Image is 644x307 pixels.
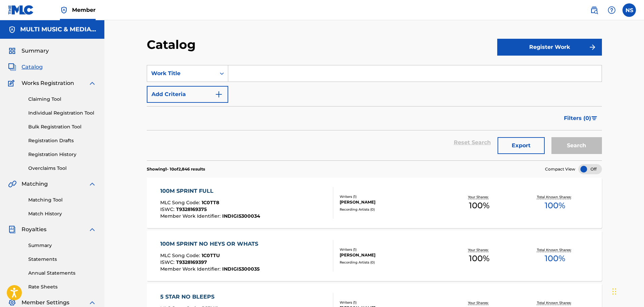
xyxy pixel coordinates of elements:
[202,252,220,258] span: 1C0TTU
[160,206,176,212] span: ISWC :
[160,293,258,301] div: 5 STAR NO BLEEPS
[22,63,43,71] span: Catalog
[88,180,96,188] img: expand
[340,260,441,265] div: Recording Artists ( 0 )
[176,259,207,265] span: T9328169397
[22,79,74,87] span: Works Registration
[28,210,96,217] a: Match History
[28,256,96,263] a: Statements
[468,247,490,252] p: Your Shares:
[88,79,96,87] img: expand
[28,151,96,158] a: Registration History
[537,247,573,252] p: Total Known Shares:
[147,37,199,52] h2: Catalog
[560,110,602,127] button: Filters (0)
[88,299,96,307] img: expand
[222,266,260,272] span: INDIGI5300035
[147,166,205,172] p: Showing 1 - 10 of 2,846 results
[610,275,644,307] iframe: Chat Widget
[28,270,96,277] a: Annual Statements
[28,165,96,172] a: Overclaims Tool
[160,240,262,248] div: 100M SPRINT NO HEYS OR WHATS
[608,6,616,14] img: help
[537,300,573,305] p: Total Known Shares:
[176,206,207,212] span: T9328169375
[8,26,16,34] img: Accounts
[625,202,644,256] iframe: Resource Center
[28,283,96,290] a: Rate Sheets
[591,116,597,120] img: filter
[545,166,575,172] span: Compact View
[222,213,260,219] span: INDIGI5300034
[160,199,202,206] span: MLC Song Code :
[564,114,591,122] span: Filters ( 0 )
[147,231,602,281] a: 100M SPRINT NO HEYS OR WHATSMLC Song Code:1C0TTUISWC:T9328169397Member Work Identifier:INDIGI5300...
[537,194,573,199] p: Total Known Shares:
[22,299,69,307] span: Member Settings
[8,63,43,71] a: CatalogCatalog
[160,259,176,265] span: ISWC :
[88,225,96,234] img: expand
[8,225,16,234] img: Royalties
[8,180,16,188] img: Matching
[28,123,96,130] a: Bulk Registration Tool
[28,96,96,103] a: Claiming Tool
[8,79,17,87] img: Works Registration
[147,65,602,160] form: Search Form
[147,86,228,103] button: Add Criteria
[468,194,490,199] p: Your Shares:
[497,39,602,56] button: Register Work
[147,178,602,228] a: 100M SPRINT FULLMLC Song Code:1C0TT8ISWC:T9328169375Member Work Identifier:INDIGI5300034Writers (...
[28,137,96,144] a: Registration Drafts
[8,5,34,15] img: MLC Logo
[8,47,49,55] a: SummarySummary
[202,199,219,206] span: 1C0TT8
[545,199,565,212] span: 100 %
[8,63,16,71] img: Catalog
[160,266,222,272] span: Member Work Identifier :
[8,299,16,307] img: Member Settings
[72,6,96,14] span: Member
[8,47,16,55] img: Summary
[469,199,489,212] span: 100 %
[587,3,601,17] a: Public Search
[60,6,68,14] img: Top Rightsholder
[22,47,49,55] span: Summary
[605,3,618,17] div: Help
[612,281,616,302] div: Drag
[469,252,489,265] span: 100 %
[468,300,490,305] p: Your Shares:
[340,252,441,258] div: [PERSON_NAME]
[340,207,441,212] div: Recording Artists ( 0 )
[28,110,96,117] a: Individual Registration Tool
[22,225,46,234] span: Royalties
[545,252,565,265] span: 100 %
[20,26,96,33] h5: MULTI MUSIC & MEDIA GROUP LLC
[160,213,222,219] span: Member Work Identifier :
[340,300,441,305] div: Writers ( 1 )
[160,252,202,258] span: MLC Song Code :
[340,247,441,252] div: Writers ( 1 )
[22,180,48,188] span: Matching
[590,6,598,14] img: search
[340,199,441,205] div: [PERSON_NAME]
[498,137,545,154] button: Export
[28,242,96,249] a: Summary
[215,90,223,98] img: 9d2ae6d4665cec9f34b9.svg
[151,69,212,78] div: Work Title
[588,43,597,51] img: f7272a7cc735f4ea7f67.svg
[340,194,441,199] div: Writers ( 1 )
[622,3,636,17] div: User Menu
[28,196,96,204] a: Matching Tool
[160,187,260,195] div: 100M SPRINT FULL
